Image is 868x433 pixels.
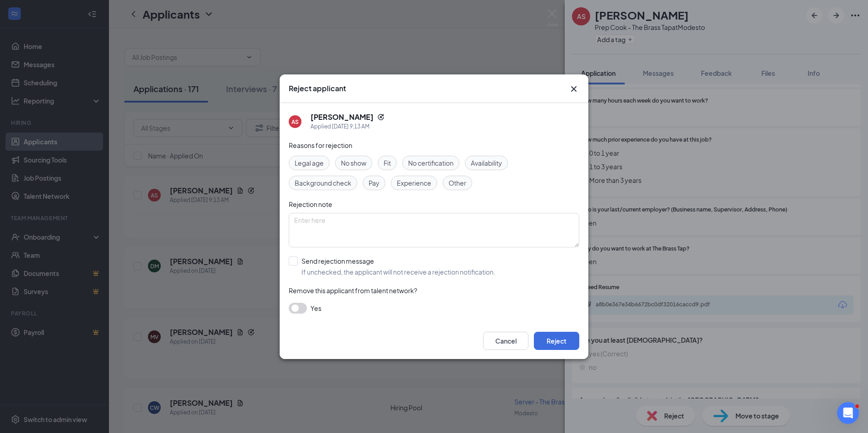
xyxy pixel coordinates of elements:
span: No show [341,158,366,168]
span: Experience [397,178,431,188]
span: No certification [408,158,454,168]
div: Applied [DATE] 9:13 AM [311,122,385,131]
iframe: Intercom live chat [837,402,859,424]
svg: Cross [568,84,579,94]
div: AS [291,118,299,125]
span: Yes [311,303,321,314]
span: Legal age [295,158,324,168]
svg: Reapply [377,113,385,121]
span: Pay [369,178,380,188]
span: Availability [471,158,502,168]
span: Background check [295,178,351,188]
span: Rejection note [289,200,332,208]
button: Close [568,84,579,94]
span: Other [449,178,466,188]
span: Remove this applicant from talent network? [289,286,417,295]
span: Fit [384,158,391,168]
h3: Reject applicant [289,84,346,93]
h5: [PERSON_NAME] [311,112,374,122]
span: Reasons for rejection [289,141,352,149]
button: Reject [534,332,579,350]
button: Cancel [483,332,528,350]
